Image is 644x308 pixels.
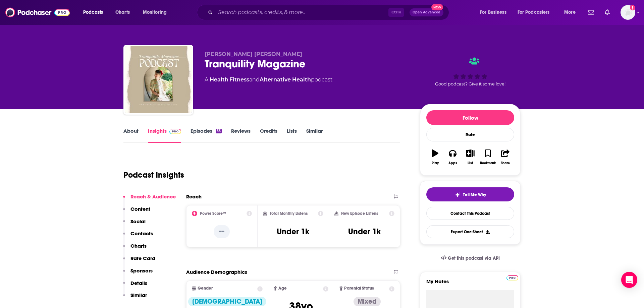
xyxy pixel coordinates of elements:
a: Charts [111,7,134,18]
div: List [468,161,473,165]
a: Similar [306,128,323,143]
label: My Notes [426,278,514,290]
a: Show notifications dropdown [585,7,597,18]
h2: New Episode Listens [341,211,378,216]
a: Show notifications dropdown [602,7,612,18]
img: Podchaser - Follow, Share and Rate Podcasts [5,6,70,19]
span: Podcasts [83,8,103,17]
button: Play [426,145,444,169]
button: Contacts [123,230,153,243]
button: Follow [426,110,514,125]
div: Mixed [354,297,381,306]
div: [DEMOGRAPHIC_DATA] [188,297,266,306]
button: Social [123,218,146,231]
span: and [249,76,260,83]
div: Open Intercom Messenger [621,272,637,288]
button: Sponsors [123,267,153,280]
button: Details [123,280,147,292]
p: -- [214,225,230,238]
a: Episodes35 [191,128,222,143]
p: Social [130,218,146,225]
button: open menu [78,7,112,18]
button: Show profile menu [621,5,635,20]
div: Share [501,161,510,165]
a: Contact This Podcast [426,207,514,220]
span: Tell Me Why [463,192,486,197]
span: Age [278,286,287,291]
p: Sponsors [130,267,153,274]
p: Contacts [130,230,153,237]
span: For Business [480,8,506,17]
button: Reach & Audience [123,193,176,206]
div: Rate [426,128,514,141]
input: Search podcasts, credits, & more... [215,7,388,18]
a: Health [210,76,228,83]
div: 35 [216,129,222,133]
img: tell me why sparkle [455,192,460,197]
span: More [564,8,576,17]
p: Content [130,206,150,212]
a: InsightsPodchaser Pro [148,128,181,143]
h2: Power Score™ [200,211,226,216]
button: Export One-Sheet [426,225,514,238]
span: New [431,4,443,10]
span: Gender [198,286,213,291]
div: Play [432,161,439,165]
button: Open AdvancedNew [410,8,443,16]
span: [PERSON_NAME] [PERSON_NAME] [205,51,302,57]
button: Content [123,206,150,218]
a: Get this podcast via API [435,250,505,266]
img: Podchaser Pro [506,275,518,281]
div: Good podcast? Give it some love! [420,51,521,93]
h3: Under 1k [348,227,381,237]
p: Charts [130,243,147,249]
h2: Reach [186,193,202,200]
span: Charts [115,8,130,17]
a: Reviews [231,128,251,143]
p: Similar [130,292,147,298]
img: Tranquility Magazine [125,46,192,113]
span: Parental Status [344,286,374,291]
p: Details [130,280,147,286]
span: , [228,76,229,83]
span: Open Advanced [413,11,440,14]
span: For Podcasters [518,8,550,17]
a: Alternative Health [260,76,311,83]
a: Fitness [229,76,249,83]
img: User Profile [621,5,635,20]
span: Good podcast? Give it some love! [435,81,505,86]
span: Monitoring [143,8,167,17]
h2: Audience Demographics [186,269,247,275]
p: Reach & Audience [130,193,176,200]
button: tell me why sparkleTell Me Why [426,187,514,201]
a: About [123,128,139,143]
div: A podcast [205,76,332,84]
span: Ctrl K [388,8,404,17]
a: Credits [260,128,277,143]
button: open menu [513,7,559,18]
button: open menu [138,7,175,18]
button: open menu [475,7,515,18]
p: Rate Card [130,255,155,261]
button: Similar [123,292,147,304]
button: Charts [123,243,147,255]
a: Pro website [506,274,518,281]
span: Get this podcast via API [448,255,500,261]
button: Rate Card [123,255,155,267]
button: open menu [559,7,584,18]
div: Apps [448,161,457,165]
span: Logged in as jfalkner [621,5,635,20]
h3: Under 1k [277,227,309,237]
button: List [462,145,479,169]
a: Lists [287,128,297,143]
button: Bookmark [479,145,496,169]
div: Search podcasts, credits, & more... [203,5,455,20]
button: Share [497,145,514,169]
img: Podchaser Pro [169,129,181,134]
svg: Add a profile image [630,5,635,10]
button: Apps [444,145,461,169]
div: Bookmark [480,161,496,165]
h2: Total Monthly Listens [270,211,308,216]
